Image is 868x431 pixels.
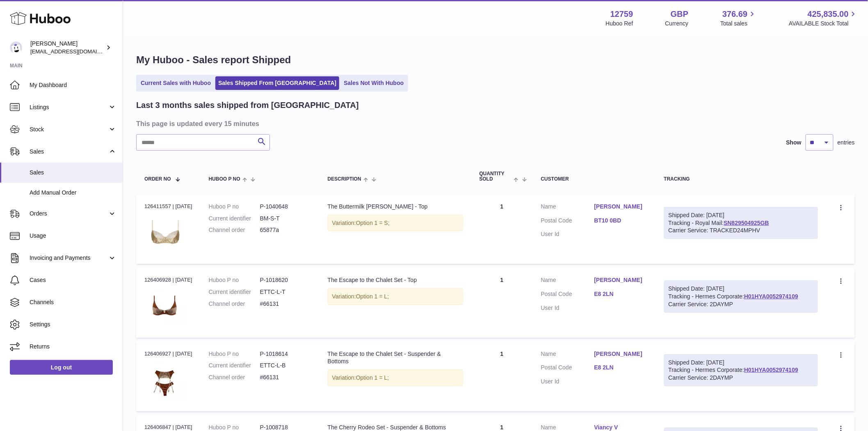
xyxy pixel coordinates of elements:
[720,9,757,28] a: 376.69 Total sales
[209,362,260,369] dt: Current identifier
[328,276,463,284] div: The Escape to the Chalet Set - Top
[808,9,849,20] span: 425,835.00
[356,374,389,381] span: Option 1 = L;
[30,81,116,89] span: My Dashboard
[144,287,185,328] img: 127591731597457.png
[209,374,260,381] dt: Channel order
[30,189,116,197] span: Add Manual Order
[541,304,594,312] dt: User Id
[664,280,818,313] div: Tracking - Hermes Corporate:
[144,213,185,254] img: 127591749564386.png
[30,48,121,55] span: [EMAIL_ADDRESS][DOMAIN_NAME]
[30,103,108,111] span: Listings
[144,177,171,182] span: Order No
[30,254,108,262] span: Invoicing and Payments
[30,148,108,156] span: Sales
[669,374,813,382] div: Carrier Service: 2DAYMP
[136,100,359,111] h2: Last 3 months sales shipped from [GEOGRAPHIC_DATA]
[541,230,594,238] dt: User Id
[260,374,311,381] dd: #66131
[328,215,463,232] div: Variation:
[669,227,813,234] div: Carrier Service: TRACKED24MPHV
[209,350,260,358] dt: Huboo P no
[30,298,116,306] span: Channels
[341,76,407,90] a: Sales Not With Huboo
[541,290,594,300] dt: Postal Code
[30,276,116,284] span: Cases
[260,350,311,358] dd: P-1018614
[30,210,108,218] span: Orders
[541,203,594,213] dt: Name
[541,350,594,360] dt: Name
[594,290,648,298] a: E8 2LN
[669,285,813,293] div: Shipped Date: [DATE]
[260,362,311,369] dd: ETTC-L-B
[744,367,798,373] a: H01HYA0052974109
[30,343,116,351] span: Returns
[665,20,689,28] div: Currency
[480,171,512,182] span: Quantity Sold
[356,220,390,226] span: Option 1 = S;
[671,9,688,20] strong: GBP
[30,126,108,133] span: Stock
[356,293,389,300] span: Option 1 = L;
[209,288,260,296] dt: Current identifier
[260,288,311,296] dd: ETTC-L-T
[30,232,116,240] span: Usage
[786,139,802,147] label: Show
[136,53,855,66] h1: My Huboo - Sales report Shipped
[610,9,633,20] strong: 12759
[664,177,818,182] div: Tracking
[209,226,260,234] dt: Channel order
[260,203,311,211] dd: P-1040648
[541,276,594,286] dt: Name
[10,360,113,375] a: Log out
[209,215,260,222] dt: Current identifier
[144,424,192,431] div: 126406847 | [DATE]
[260,276,311,284] dd: P-1018620
[30,321,116,328] span: Settings
[209,177,240,182] span: Huboo P no
[209,203,260,211] dt: Huboo P no
[541,177,648,182] div: Customer
[471,268,533,337] td: 1
[724,220,769,226] a: SN829504925GB
[30,169,116,177] span: Sales
[669,359,813,367] div: Shipped Date: [DATE]
[260,215,311,222] dd: BM-S-T
[669,211,813,219] div: Shipped Date: [DATE]
[328,288,463,305] div: Variation:
[144,360,185,401] img: 127591731597511.png
[541,378,594,385] dt: User Id
[136,119,853,128] h3: This page is updated every 15 minutes
[471,342,533,411] td: 1
[215,76,339,90] a: Sales Shipped From [GEOGRAPHIC_DATA]
[606,20,633,28] div: Huboo Ref
[594,350,648,358] a: [PERSON_NAME]
[328,177,361,182] span: Description
[30,40,104,55] div: [PERSON_NAME]
[838,139,855,147] span: entries
[328,369,463,386] div: Variation:
[594,364,648,371] a: E8 2LN
[722,9,747,20] span: 376.69
[669,300,813,308] div: Carrier Service: 2DAYMP
[744,293,798,300] a: H01HYA0052974109
[664,354,818,387] div: Tracking - Hermes Corporate:
[260,300,311,308] dd: #66131
[664,207,818,239] div: Tracking - Royal Mail:
[594,203,648,211] a: [PERSON_NAME]
[594,276,648,284] a: [PERSON_NAME]
[209,276,260,284] dt: Huboo P no
[328,350,463,366] div: The Escape to the Chalet Set - Suspender & Bottoms
[541,364,594,374] dt: Postal Code
[209,300,260,308] dt: Channel order
[138,76,214,90] a: Current Sales with Huboo
[541,217,594,227] dt: Postal Code
[144,203,192,210] div: 126411557 | [DATE]
[144,350,192,358] div: 126406927 | [DATE]
[10,41,22,54] img: internalAdmin-12759@internal.huboo.com
[328,203,463,211] div: The Buttermilk [PERSON_NAME] - Top
[789,20,858,28] span: AVAILABLE Stock Total
[260,226,311,234] dd: 65877a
